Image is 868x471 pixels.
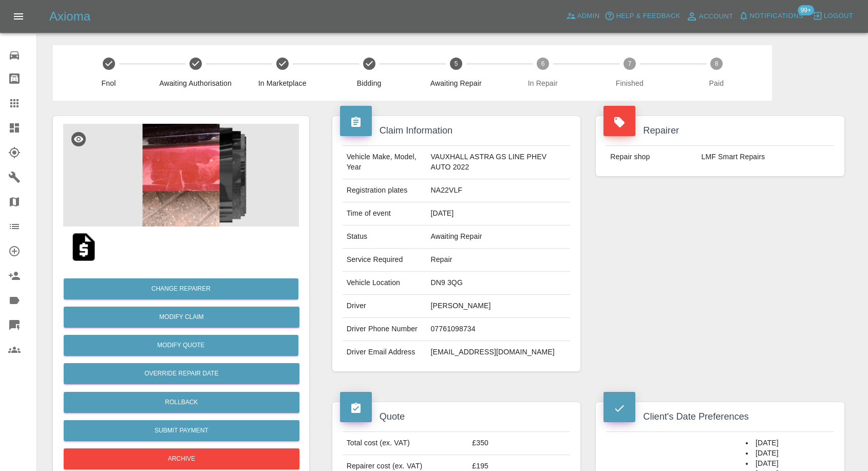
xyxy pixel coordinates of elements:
[750,10,803,22] span: Notifications
[243,78,322,88] span: In Marketplace
[603,124,837,138] h4: Repairer
[426,341,570,364] td: [EMAIL_ADDRESS][DOMAIN_NAME]
[69,78,148,88] span: Fnol
[577,10,600,22] span: Admin
[64,363,299,384] button: Override Repair Date
[343,341,427,364] td: Driver Email Address
[715,60,719,67] text: 8
[426,272,570,295] td: DN9 3QG
[746,448,830,459] li: [DATE]
[64,420,299,441] button: Submit Payment
[343,179,427,202] td: Registration plates
[603,410,837,424] h4: Client's Date Preferences
[736,8,806,24] button: Notifications
[343,295,427,318] td: Driver
[824,10,853,22] span: Logout
[810,8,856,24] button: Logout
[541,60,544,67] text: 6
[677,78,756,88] span: Paid
[340,410,573,424] h4: Quote
[746,438,830,448] li: [DATE]
[330,78,408,88] span: Bidding
[628,60,631,67] text: 7
[64,335,298,356] button: Modify Quote
[426,225,570,249] td: Awaiting Repair
[6,4,31,29] button: Open drawer
[64,307,299,328] a: Modify Claim
[426,249,570,272] td: Repair
[699,11,733,23] span: Account
[343,202,427,225] td: Time of event
[426,295,570,318] td: [PERSON_NAME]
[343,249,427,272] td: Service Required
[343,272,427,295] td: Vehicle Location
[683,8,736,25] a: Account
[64,448,299,469] button: Archive
[746,459,830,469] li: [DATE]
[63,124,299,227] img: 743a9e0d-5c87-4c37-85af-9b7e4f1271a3
[426,146,570,179] td: VAUXHALL ASTRA GS LINE PHEV AUTO 2022
[426,179,570,202] td: NA22VLF
[606,146,697,168] td: Repair shop
[67,231,100,263] img: qt_1RyqfLA4aDea5wMj77EmrKjK
[503,78,582,88] span: In Repair
[156,78,235,88] span: Awaiting Authorisation
[426,318,570,341] td: 07761098734
[343,318,427,341] td: Driver Phone Number
[426,202,570,225] td: [DATE]
[340,124,573,138] h4: Claim Information
[798,5,814,15] span: 99+
[697,146,834,168] td: LMF Smart Repairs
[417,78,495,88] span: Awaiting Repair
[343,225,427,249] td: Status
[454,60,458,67] text: 5
[49,8,90,25] h5: Axioma
[343,146,427,179] td: Vehicle Make, Model, Year
[343,432,468,455] td: Total cost (ex. VAT)
[64,392,299,413] button: Rollback
[590,78,669,88] span: Finished
[563,8,602,24] a: Admin
[468,432,570,455] td: £350
[602,8,683,24] button: Help & Feedback
[616,10,680,22] span: Help & Feedback
[64,278,298,299] button: Change Repairer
